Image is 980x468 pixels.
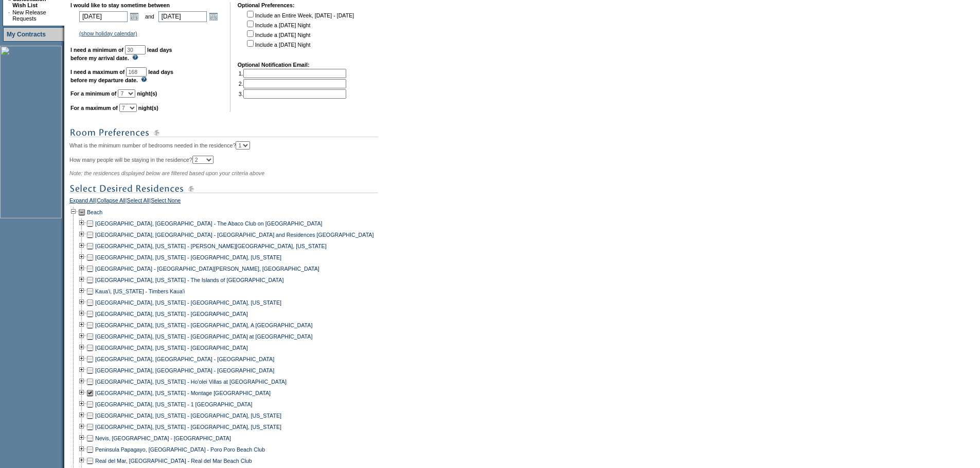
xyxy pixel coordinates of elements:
[158,11,207,22] input: Date format: M/D/Y. Shortcut keys: [T] for Today. [UP] or [.] for Next Day. [DOWN] or [,] for Pre...
[144,9,156,24] td: and
[129,11,140,22] a: Open the calendar popup.
[69,197,396,207] div: | | |
[95,288,185,294] a: Kaua'i, [US_STATE] - Timbers Kaua'i
[127,197,150,207] a: Select All
[95,299,281,306] a: [GEOGRAPHIC_DATA], [US_STATE] - [GEOGRAPHIC_DATA], [US_STATE]
[141,77,147,82] img: questionMark_lightBlue.gif
[95,243,327,249] a: [GEOGRAPHIC_DATA], [US_STATE] - [PERSON_NAME][GEOGRAPHIC_DATA], [US_STATE]
[70,105,118,111] b: For a maximum of
[95,390,271,396] a: [GEOGRAPHIC_DATA], [US_STATE] - Montage [GEOGRAPHIC_DATA]
[95,266,319,272] a: [GEOGRAPHIC_DATA] - [GEOGRAPHIC_DATA][PERSON_NAME], [GEOGRAPHIC_DATA]
[238,2,295,8] b: Optional Preferences:
[95,435,231,441] a: Nevis, [GEOGRAPHIC_DATA] - [GEOGRAPHIC_DATA]
[95,413,281,419] a: [GEOGRAPHIC_DATA], [US_STATE] - [GEOGRAPHIC_DATA], [US_STATE]
[95,277,283,283] a: [GEOGRAPHIC_DATA], [US_STATE] - The Islands of [GEOGRAPHIC_DATA]
[12,9,46,22] a: New Release Requests
[95,311,248,317] a: [GEOGRAPHIC_DATA], [US_STATE] - [GEOGRAPHIC_DATA]
[95,367,274,373] a: [GEOGRAPHIC_DATA], [GEOGRAPHIC_DATA] - [GEOGRAPHIC_DATA]
[70,2,170,8] b: I would like to stay sometime between
[151,197,181,207] a: Select None
[69,126,378,139] img: subTtlRoomPreferences.gif
[95,356,274,362] a: [GEOGRAPHIC_DATA], [GEOGRAPHIC_DATA] - [GEOGRAPHIC_DATA]
[95,379,287,385] a: [GEOGRAPHIC_DATA], [US_STATE] - Ho'olei Villas at [GEOGRAPHIC_DATA]
[95,254,281,260] a: [GEOGRAPHIC_DATA], [US_STATE] - [GEOGRAPHIC_DATA], [US_STATE]
[70,47,123,53] b: I need a minimum of
[239,69,346,78] td: 1.
[95,401,253,407] a: [GEOGRAPHIC_DATA], [US_STATE] - 1 [GEOGRAPHIC_DATA]
[95,220,323,227] a: [GEOGRAPHIC_DATA], [GEOGRAPHIC_DATA] - The Abaco Club on [GEOGRAPHIC_DATA]
[95,458,252,464] a: Real del Mar, [GEOGRAPHIC_DATA] - Real del Mar Beach Club
[95,446,265,453] a: Peninsula Papagayo, [GEOGRAPHIC_DATA] - Poro Poro Beach Club
[7,31,46,38] a: My Contracts
[132,54,138,60] img: questionMark_lightBlue.gif
[69,170,264,176] span: Note: the residences displayed below are filtered based upon your criteria above
[239,89,346,99] td: 3.
[79,11,128,22] input: Date format: M/D/Y. Shortcut keys: [T] for Today. [UP] or [.] for Next Day. [DOWN] or [,] for Pre...
[79,30,137,36] a: (show holiday calendar)
[239,79,346,88] td: 2.
[87,209,102,215] a: Beach
[97,197,126,207] a: Collapse All
[69,197,95,207] a: Expand All
[70,47,172,61] b: lead days before my arrival date.
[70,90,116,97] b: For a minimum of
[138,105,158,111] b: night(s)
[70,69,173,83] b: lead days before my departure date.
[137,90,157,97] b: night(s)
[95,424,281,430] a: [GEOGRAPHIC_DATA], [US_STATE] - [GEOGRAPHIC_DATA], [US_STATE]
[95,345,248,351] a: [GEOGRAPHIC_DATA], [US_STATE] - [GEOGRAPHIC_DATA]
[245,9,354,54] td: Include an Entire Week, [DATE] - [DATE] Include a [DATE] Night Include a [DATE] Night Include a [...
[8,9,11,22] td: ·
[95,333,312,340] a: [GEOGRAPHIC_DATA], [US_STATE] - [GEOGRAPHIC_DATA] at [GEOGRAPHIC_DATA]
[95,232,373,238] a: [GEOGRAPHIC_DATA], [GEOGRAPHIC_DATA] - [GEOGRAPHIC_DATA] and Residences [GEOGRAPHIC_DATA]
[70,69,124,75] b: I need a maximum of
[238,62,310,68] b: Optional Notification Email:
[208,11,219,22] a: Open the calendar popup.
[95,322,312,328] a: [GEOGRAPHIC_DATA], [US_STATE] - [GEOGRAPHIC_DATA], A [GEOGRAPHIC_DATA]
